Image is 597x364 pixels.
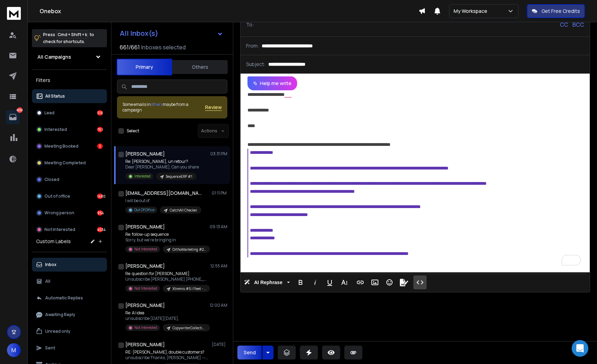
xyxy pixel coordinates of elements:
button: Inbox [32,258,107,272]
p: OrthoMarketing #2 | AI | 3 steps [173,247,206,252]
p: Lead [44,110,54,116]
button: Others [172,59,228,75]
p: Subject: [246,61,266,68]
button: Automatic Replies [32,291,107,305]
button: All Campaigns [32,50,107,64]
button: Signature [397,275,411,289]
p: Out of office [44,193,70,199]
p: CatchAll Checker [170,208,197,213]
p: All Status [45,93,65,99]
div: 4534 [97,227,103,232]
p: [DATE] [212,342,227,347]
p: Not Interested [134,325,157,330]
button: Get Free Credits [527,4,585,18]
button: Italic (⌘I) [309,275,322,289]
h1: Onebox [40,7,419,15]
p: Interested [44,127,67,132]
p: CopywriterCollective #3 | AI offer | [GEOGRAPHIC_DATA] [173,325,206,331]
p: Get Free Credits [541,8,580,15]
div: 1480 [97,193,103,199]
button: All Inbox(s) [114,26,229,40]
button: Meeting Completed [32,156,107,170]
p: 12:00 AM [210,303,227,308]
h1: [PERSON_NAME] [125,263,165,270]
p: Meeting Completed [44,160,86,166]
p: I will be out of [125,198,201,204]
span: Review [205,104,222,111]
h3: Custom Labels [36,238,71,245]
button: Meeting Booked5 [32,139,107,153]
button: Insert Image (⌘P) [368,275,381,289]
p: unsubscribe [DATE][DATE], [125,316,209,321]
button: Send [237,346,262,359]
button: Primary [117,59,172,75]
p: Inbox [45,262,57,267]
button: Underline (⌘U) [323,275,336,289]
h1: All Inbox(s) [120,30,158,37]
p: Not Interested [134,286,157,291]
button: Help me write [247,76,297,90]
h3: Filters [32,75,107,85]
button: M [7,343,21,357]
div: 761 [97,127,103,132]
span: 661 / 661 [120,43,140,51]
button: All Status [32,89,107,103]
p: My Workspace [454,8,490,15]
p: All [45,279,50,284]
p: 01:11 PM [212,190,227,196]
button: All [32,274,107,288]
p: Re: question for [PERSON_NAME] [125,271,209,276]
h1: [EMAIL_ADDRESS][DOMAIN_NAME] [125,190,202,197]
span: others [151,101,163,107]
button: AI Rephrase [243,275,291,289]
p: Sent [45,345,55,351]
p: Re: AI idea [125,310,209,316]
p: Closed [44,177,59,182]
p: RE: [PERSON_NAME], double customers? [125,349,209,355]
p: unsubscribe Thanks, [PERSON_NAME] -----Original Message----- [125,355,209,361]
p: BCC [572,20,584,29]
p: SequenceERP #1 [166,174,192,179]
h3: Inboxes selected [141,43,186,51]
h1: [PERSON_NAME] [125,223,165,230]
p: Not Interested [44,227,75,232]
p: Out Of Office [134,207,154,213]
button: Emoticons [383,275,396,289]
p: Re: [PERSON_NAME], un retour? [125,159,199,164]
p: Wrong person [44,210,74,216]
p: Meeting Booked [44,143,78,149]
p: Not Interested [134,247,157,252]
div: 516 [97,110,103,116]
button: Unread only [32,324,107,338]
p: Dear [PERSON_NAME], Can you share [125,164,199,170]
p: CC [560,20,568,29]
h1: [PERSON_NAME] [125,341,165,348]
p: Press to check for shortcuts. [43,31,94,45]
p: From: [246,42,259,49]
h1: [PERSON_NAME] [125,302,165,309]
button: Out of office1480 [32,189,107,203]
p: 8250 [17,107,23,113]
div: Some emails in maybe from a campaign [123,102,205,113]
button: Interested761 [32,123,107,136]
p: Unread only [45,329,70,334]
h1: [PERSON_NAME] [125,150,165,157]
button: Sent [32,341,107,355]
div: To enrich screen reader interactions, please activate Accessibility in Grammarly extension settings [241,90,588,272]
img: logo [7,7,21,20]
p: Awaiting Reply [45,312,75,317]
p: 09:13 AM [210,224,227,230]
p: 12:55 AM [210,263,227,269]
p: Re: follow-up sequence [125,232,209,237]
p: 03:31 PM [210,151,227,157]
a: 8250 [6,110,20,124]
button: Closed [32,173,107,187]
div: 5 [97,143,103,149]
button: Insert Link (⌘K) [354,275,367,289]
div: 954 [97,210,103,216]
button: Lead516 [32,106,107,120]
button: Not Interested4534 [32,223,107,237]
button: Wrong person954 [32,206,107,220]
